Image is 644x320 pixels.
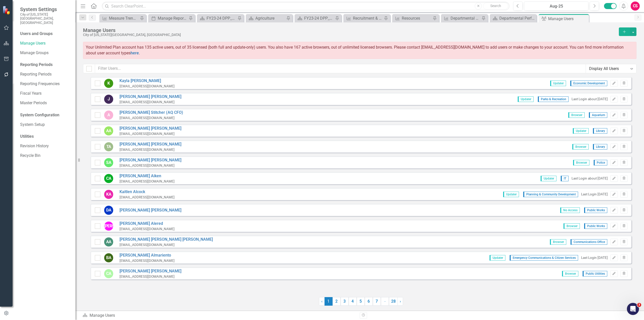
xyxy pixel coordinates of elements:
[109,15,139,21] div: Measure Trend Report
[402,15,431,21] div: Resources
[563,223,580,229] span: Browser
[572,176,608,181] div: Last Login about [DATE]
[341,297,349,306] a: 3
[104,253,113,262] div: BA
[119,131,181,136] div: [EMAIL_ADDRESS][DOMAIN_NAME]
[20,12,70,25] small: City of [US_STATE][GEOGRAPHIC_DATA], [GEOGRAPHIC_DATA]
[119,94,181,100] a: [PERSON_NAME] [PERSON_NAME]
[119,84,175,89] div: [EMAIL_ADDRESS][DOMAIN_NAME]
[561,176,569,181] span: IT
[581,255,608,260] div: Last Login [DATE]
[149,15,187,21] a: Manage Reporting Periods
[325,297,333,306] span: 1
[83,33,616,37] div: City of [US_STATE][GEOGRAPHIC_DATA], [GEOGRAPHIC_DATA]
[104,222,113,231] div: [PERSON_NAME]
[2,5,12,15] img: ClearPoint Strategy
[20,41,70,46] a: Manage Users
[571,239,607,245] span: Communications Office
[101,15,139,21] a: Measure Trend Report
[104,237,113,246] div: AA
[562,271,578,276] span: Browser
[333,297,341,306] a: 2
[119,227,175,231] div: [EMAIL_ADDRESS][DOMAIN_NAME]
[490,4,501,8] span: Search
[483,3,508,10] button: Search
[104,174,113,183] div: CA
[20,134,70,139] div: Utilities
[589,112,607,118] span: Aquarium
[20,31,70,37] div: Users and Groups
[526,3,587,9] div: Aug-25
[20,72,70,77] a: Reporting Periods
[442,15,480,21] a: Departmental Budget Metrics
[572,144,589,150] span: Browser
[357,297,365,306] a: 5
[207,15,236,21] div: FY23-24 DPP_AG
[20,122,70,128] a: System Setup
[373,297,381,306] a: 7
[119,268,181,274] a: [PERSON_NAME] [PERSON_NAME]
[247,15,285,21] a: Agriculture
[131,51,139,55] a: here
[491,15,535,21] a: Departmental Performance Plans
[104,190,113,199] div: KA
[510,255,578,261] span: Emergency Communications & Citizen Services
[20,112,70,118] div: System Configuration
[119,237,213,242] a: [PERSON_NAME] [PERSON_NAME] [PERSON_NAME]
[503,192,519,197] span: Updater
[119,110,183,116] a: [PERSON_NAME] Stitcher (AQ CFO)
[583,271,607,276] span: Public Utilities
[451,15,480,21] div: Departmental Budget Metrics
[572,97,608,101] div: Last Login about [DATE]
[104,95,113,104] div: J
[548,16,588,22] div: Manage Users
[389,297,398,306] a: 28
[119,141,181,147] a: [PERSON_NAME] [PERSON_NAME]
[119,78,175,84] a: Kayla [PERSON_NAME]
[104,206,113,215] div: DA
[119,195,175,200] div: [EMAIL_ADDRESS][DOMAIN_NAME]
[523,192,578,197] span: Planning & Community Development
[400,299,401,304] span: ›
[637,303,641,307] span: 3
[499,15,535,21] div: Departmental Performance Plans
[304,15,334,21] div: FY23-24 DPP_POL
[95,64,586,73] input: Filter Users...
[20,50,70,56] a: Manage Groups
[119,253,175,258] a: [PERSON_NAME] Almariento
[627,303,639,315] iframe: Intercom live chat
[353,15,383,21] div: Recruitment & Retention
[119,274,181,279] div: [EMAIL_ADDRESS][DOMAIN_NAME]
[104,142,113,151] div: TA
[119,242,213,247] div: [EMAIL_ADDRESS][DOMAIN_NAME]
[20,81,70,87] a: Reporting Frequencies
[20,91,70,96] a: Fiscal Years
[83,27,616,33] div: Manage Users
[524,2,588,11] button: Aug-25
[119,147,181,152] div: [EMAIL_ADDRESS][DOMAIN_NAME]
[573,160,589,165] span: Browser
[584,207,607,213] span: Public Works
[119,207,181,213] a: [PERSON_NAME] [PERSON_NAME]
[104,269,113,278] div: CA
[20,62,70,68] div: Reporting Periods
[104,79,113,88] div: K
[255,15,285,21] div: Agriculture
[593,144,607,150] span: Library
[631,2,640,11] button: CS
[104,126,113,135] div: AA
[365,297,373,306] a: 6
[102,2,509,11] input: Search ClearPoint...
[581,192,608,197] div: Last Login [DATE]
[541,176,556,181] span: Updater
[518,96,534,102] span: Updater
[158,15,187,21] div: Manage Reporting Periods
[119,258,175,263] div: [EMAIL_ADDRESS][DOMAIN_NAME]
[20,143,70,149] a: Revision History
[198,15,236,21] a: FY23-24 DPP_AG
[86,45,624,55] span: Your Unlimited Plan account has 135 active users, out of 35 licensed (both full and update-only) ...
[20,6,70,12] span: System Settings
[584,223,607,229] span: Public Works
[589,66,628,72] div: Display All Users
